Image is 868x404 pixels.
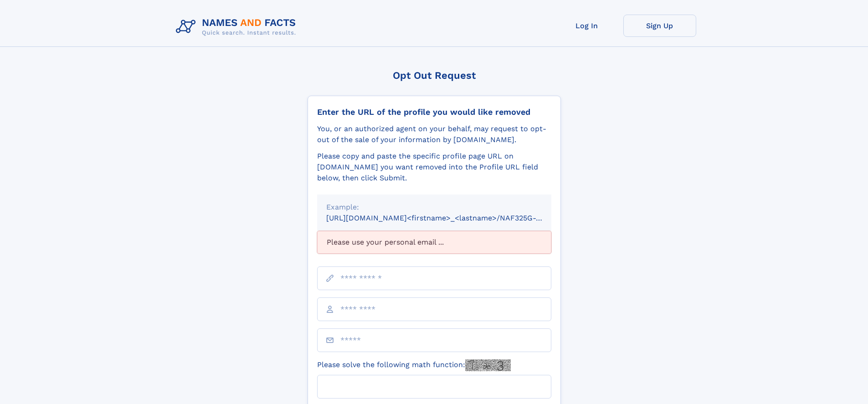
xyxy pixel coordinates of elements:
a: Sign Up [623,15,696,37]
small: [URL][DOMAIN_NAME]<firstname>_<lastname>/NAF325G-xxxxxxxx [326,214,569,222]
div: You, or an authorized agent on your behalf, may request to opt-out of the sale of your informatio... [317,123,551,145]
div: Enter the URL of the profile you would like removed [317,107,551,117]
div: Example: [326,202,542,213]
div: Opt Out Request [308,70,561,81]
label: Please solve the following math function: [317,359,511,371]
div: Please copy and paste the specific profile page URL on [DOMAIN_NAME] you want removed into the Pr... [317,151,551,184]
img: Logo Names and Facts [172,15,303,39]
a: Log In [550,15,623,37]
div: Please use your personal email ... [317,231,551,254]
